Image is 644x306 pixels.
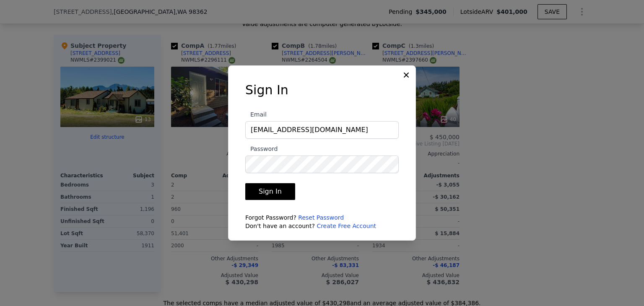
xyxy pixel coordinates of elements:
[245,145,278,152] span: Password
[245,121,399,139] input: Email
[245,183,295,200] button: Sign In
[245,213,399,230] div: Forgot Password? Don't have an account?
[245,83,399,98] h3: Sign In
[317,223,376,229] a: Create Free Account
[245,156,399,173] input: Password
[298,214,344,221] a: Reset Password
[245,111,267,118] span: Email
